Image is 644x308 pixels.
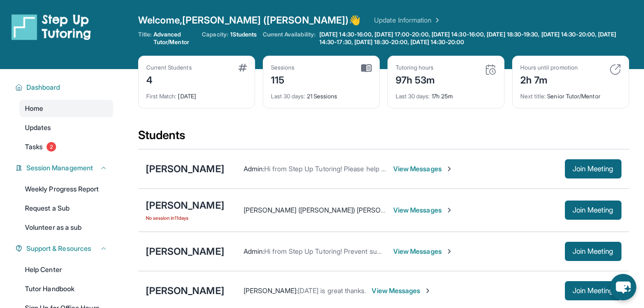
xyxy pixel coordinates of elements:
[445,165,453,173] img: Chevron-Right
[396,71,435,87] div: 97h 53m
[393,164,453,174] span: View Messages
[393,205,453,215] span: View Messages
[19,138,113,155] a: Tasks2
[396,87,496,100] div: 17h 25m
[573,249,614,254] span: Join Meeting
[432,15,441,25] img: Chevron Right
[610,274,636,300] button: chat-button
[573,166,614,172] span: Join Meeting
[146,162,224,176] div: [PERSON_NAME]
[445,248,453,255] img: Chevron-Right
[146,214,224,222] span: No session in 11 days
[565,159,621,178] button: Join Meeting
[25,104,43,113] span: Home
[396,64,435,71] div: Tutoring hours
[153,31,196,46] span: Advanced Tutor/Mentor
[244,165,264,173] span: Admin :
[19,219,113,236] a: Volunteer as a sub
[146,64,192,71] div: Current Students
[244,286,298,295] span: [PERSON_NAME] :
[230,31,257,38] span: 1 Students
[565,242,621,261] button: Join Meeting
[573,207,614,213] span: Join Meeting
[19,200,113,217] a: Request a Sub
[445,206,453,214] img: Chevron-Right
[271,71,295,87] div: 115
[271,87,372,100] div: 21 Sessions
[146,199,224,212] div: [PERSON_NAME]
[424,287,432,295] img: Chevron-Right
[520,71,578,87] div: 2h 7m
[565,201,621,220] button: Join Meeting
[25,142,43,152] span: Tasks
[146,87,247,100] div: [DATE]
[202,31,228,38] span: Capacity:
[23,83,107,92] button: Dashboard
[520,64,578,71] div: Hours until promotion
[23,163,107,173] button: Session Management
[26,163,93,173] span: Session Management
[23,244,107,253] button: Support & Resources
[146,93,177,100] span: First Match :
[319,31,627,46] span: [DATE] 14:30-16:00, [DATE] 17:00-20:00, [DATE] 14:30-16:00, [DATE] 18:30-19:30, [DATE] 14:30-20:0...
[372,286,432,296] span: View Messages
[298,286,366,295] span: [DATE] is great thanks.
[12,13,91,40] img: logo
[26,244,91,253] span: Support & Resources
[565,281,621,300] button: Join Meeting
[26,83,60,92] span: Dashboard
[19,280,113,297] a: Tutor Handbook
[138,128,629,149] div: Students
[520,87,621,100] div: Senior Tutor/Mentor
[396,93,430,100] span: Last 30 days :
[19,100,113,117] a: Home
[238,64,247,71] img: card
[146,284,224,297] div: [PERSON_NAME]
[374,15,441,25] a: Update Information
[573,288,614,294] span: Join Meeting
[19,180,113,198] a: Weekly Progress Report
[138,31,152,46] span: Title:
[609,64,621,75] img: card
[138,13,361,27] span: Welcome, [PERSON_NAME] ([PERSON_NAME]) 👋
[485,64,496,75] img: card
[19,261,113,278] a: Help Center
[25,123,51,132] span: Updates
[244,206,411,214] span: [PERSON_NAME] ([PERSON_NAME]) [PERSON_NAME] :
[244,247,264,255] span: Admin :
[47,142,56,152] span: 2
[520,93,546,100] span: Next title :
[271,93,305,100] span: Last 30 days :
[263,31,316,46] span: Current Availability:
[393,247,453,256] span: View Messages
[271,64,295,71] div: Sessions
[317,31,629,46] a: [DATE] 14:30-16:00, [DATE] 17:00-20:00, [DATE] 14:30-16:00, [DATE] 18:30-19:30, [DATE] 14:30-20:0...
[146,71,192,87] div: 4
[361,64,372,72] img: card
[146,245,224,258] div: [PERSON_NAME]
[19,119,113,136] a: Updates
